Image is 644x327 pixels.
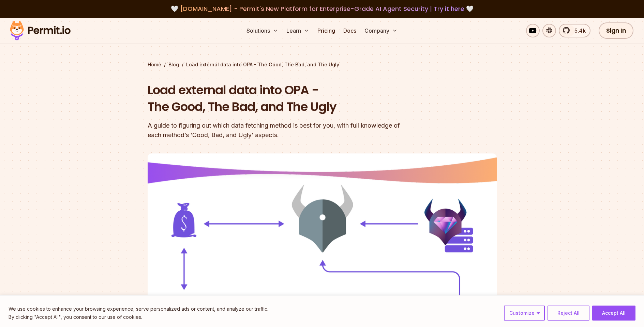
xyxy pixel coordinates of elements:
[244,24,281,37] button: Solutions
[504,306,545,321] button: Customize
[9,305,268,313] p: We use cookies to enhance your browsing experience, serve personalized ads or content, and analyz...
[180,4,464,13] span: [DOMAIN_NAME] - Permit's New Platform for Enterprise-Grade AI Agent Security |
[434,4,464,13] a: Try it here
[148,121,409,140] div: A guide to figuring out which data fetching method is best for you, with full knowledge of each m...
[592,306,635,321] button: Accept All
[284,24,312,37] button: Learn
[148,82,409,115] h1: Load external data into OPA - The Good, The Bad, and The Ugly
[559,24,590,37] a: 5.4k
[341,24,359,37] a: Docs
[570,27,586,35] span: 5.4k
[548,306,589,321] button: Reject All
[148,61,161,68] a: Home
[9,313,268,321] p: By clicking "Accept All", you consent to our use of cookies.
[315,24,338,37] a: Pricing
[148,61,497,68] div: / /
[599,22,634,39] a: Sign In
[168,61,179,68] a: Blog
[7,19,74,42] img: Permit logo
[362,24,400,37] button: Company
[16,4,628,14] div: 🤍 🤍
